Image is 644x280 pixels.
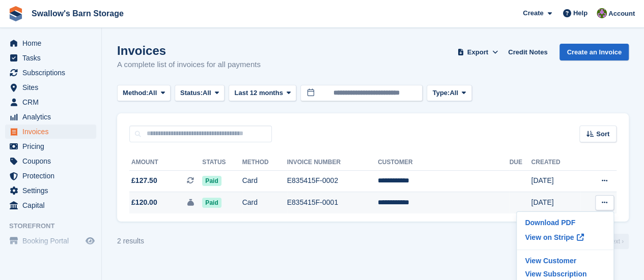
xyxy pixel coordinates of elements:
span: Help [573,8,587,18]
th: Method [242,154,287,171]
a: Create an Invoice [559,44,629,60]
a: Next [602,234,629,249]
span: £120.00 [131,197,157,208]
button: Export [455,44,500,60]
span: Status: [180,88,203,98]
td: [DATE] [531,170,580,192]
img: stora-icon-8386f47178a22dfd0bd8f6a31ec36ba5ce8667c1dd55bd0f319d3a0aa187defe.svg [8,6,23,21]
a: menu [5,169,96,183]
a: Preview store [84,235,96,247]
td: E835415F-0002 [287,170,378,192]
button: Type: All [427,85,471,102]
span: Home [22,36,83,50]
span: Coupons [22,154,83,168]
span: Sort [596,129,609,139]
span: Settings [22,183,83,198]
span: Method: [123,88,149,98]
th: Customer [378,154,509,171]
a: View Customer [521,254,609,267]
a: Download PDF [521,216,609,229]
td: E835415F-0001 [287,192,378,213]
a: Credit Notes [504,44,551,60]
span: Paid [202,176,221,186]
th: Due [509,154,531,171]
th: Amount [129,154,202,171]
div: 2 results [117,236,144,246]
span: Booking Portal [22,234,83,248]
th: Status [202,154,242,171]
span: £127.50 [131,175,157,186]
span: Invoices [22,125,83,139]
th: Created [531,154,580,171]
span: Tasks [22,51,83,65]
a: menu [5,198,96,212]
a: menu [5,183,96,198]
td: Card [242,170,287,192]
a: Swallow's Barn Storage [27,5,128,22]
span: Last 12 months [234,88,283,98]
button: Status: All [175,85,225,102]
a: menu [5,154,96,168]
a: menu [5,66,96,80]
span: All [149,88,157,98]
h1: Invoices [117,44,261,57]
span: Account [608,9,635,19]
span: CRM [22,95,83,109]
span: All [450,88,458,98]
span: Capital [22,198,83,212]
span: Create [523,8,543,18]
td: Card [242,192,287,213]
span: Storefront [9,221,101,231]
span: Analytics [22,110,83,124]
a: menu [5,139,96,153]
button: Last 12 months [229,85,296,102]
button: Method: All [117,85,171,102]
span: Paid [202,198,221,208]
a: menu [5,234,96,248]
a: menu [5,36,96,50]
img: Monica Watson [597,8,607,18]
a: menu [5,110,96,124]
span: Export [467,47,488,57]
span: All [203,88,211,98]
a: menu [5,125,96,139]
td: [DATE] [531,192,580,213]
span: Protection [22,169,83,183]
span: Sites [22,80,83,95]
span: Subscriptions [22,66,83,80]
a: menu [5,51,96,65]
a: menu [5,80,96,95]
span: Pricing [22,139,83,153]
a: View on Stripe [521,229,609,245]
a: menu [5,95,96,109]
th: Invoice Number [287,154,378,171]
span: Type: [432,88,450,98]
p: A complete list of invoices for all payments [117,59,261,71]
